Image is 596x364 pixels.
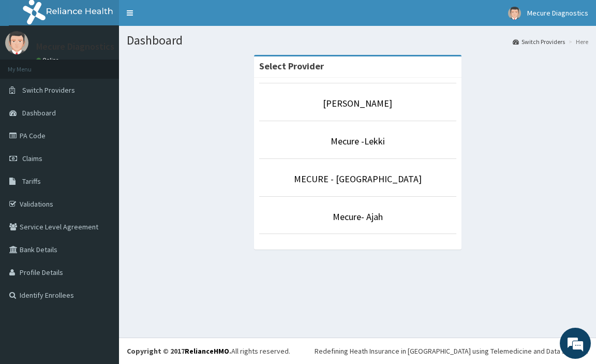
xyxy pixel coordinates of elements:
img: d_794563401_company_1708531726252_794563401 [19,52,42,78]
a: [PERSON_NAME] [323,97,392,109]
a: MECURE - [GEOGRAPHIC_DATA] [294,173,422,185]
strong: Copyright © 2017 . [127,346,231,356]
img: User Image [5,31,28,54]
a: RelianceHMO [185,346,229,356]
img: User Image [508,7,521,20]
span: We're online! [60,113,143,218]
a: Online [36,56,61,64]
h1: Dashboard [127,34,588,47]
footer: All rights reserved. [119,338,596,364]
strong: Select Provider [259,60,324,72]
span: Dashboard [22,108,56,118]
span: Tariffs [22,177,41,186]
span: Claims [22,154,42,163]
div: Redefining Heath Insurance in [GEOGRAPHIC_DATA] using Telemedicine and Data Science! [315,346,588,356]
li: Here [566,37,588,46]
textarea: Type your message and hit 'Enter' [5,249,197,285]
div: Minimize live chat window [170,5,195,30]
span: Switch Providers [22,85,75,95]
p: Mecure Diagnostics [36,42,114,51]
a: Mecure- Ajah [333,211,383,223]
div: Chat with us now [54,58,174,71]
a: Switch Providers [513,37,565,46]
a: Mecure -Lekki [331,135,385,147]
span: Mecure Diagnostics [527,8,588,18]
